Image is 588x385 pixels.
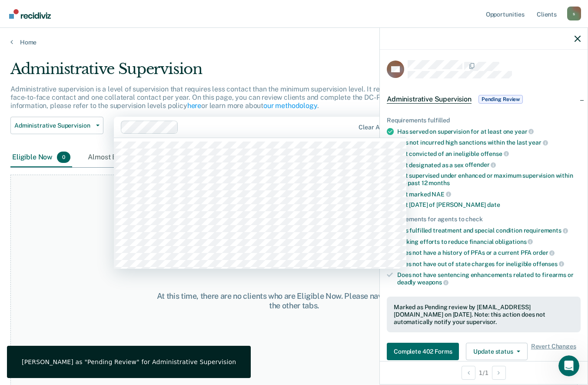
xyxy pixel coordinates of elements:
[387,343,459,360] button: Complete 402 Forms
[387,343,462,360] a: Navigate to form link
[14,122,93,129] span: Administrative Supervision
[558,355,579,376] iframe: Intercom live chat
[429,179,449,186] span: months
[10,38,578,46] a: Home
[397,128,581,135] div: Has served on supervision for at least one
[481,150,509,157] span: offense
[466,343,527,360] button: Update status
[397,150,581,158] div: Not convicted of an ineligible
[495,238,533,245] span: obligations
[359,124,395,131] div: Clear agents
[397,190,581,198] div: Not marked
[9,9,51,19] img: Recidiviz
[487,201,500,208] span: date
[10,85,443,110] p: Administrative supervision is a level of supervision that requires less contact than the minimum ...
[86,148,155,167] div: Almost Eligible
[57,152,70,163] span: 0
[397,238,581,246] div: Making efforts to reduce financial
[387,216,581,223] div: Requirements for agents to check
[22,358,236,366] div: [PERSON_NAME] as "Pending Review" for Administrative Supervision
[533,260,564,267] span: offenses
[380,85,588,113] div: Administrative SupervisionPending Review
[10,60,452,85] div: Administrative Supervision
[515,128,534,135] span: year
[397,161,581,169] div: Not designated as a sex
[462,366,475,380] button: Previous Opportunity
[153,291,436,310] div: At this time, there are no clients who are Eligible Now. Please navigate to one of the other tabs.
[10,148,72,167] div: Eligible Now
[387,117,581,124] div: Requirements fulfilled
[524,227,568,234] span: requirements
[417,279,448,286] span: weapons
[397,249,581,257] div: Does not have a history of PFAs or a current PFA order
[397,260,581,268] div: Does not have out of state charges for ineligible
[397,172,581,187] div: Not supervised under enhanced or maximum supervision within the past 12
[465,161,496,168] span: offender
[380,361,588,384] div: 1 / 1
[528,139,548,146] span: year
[567,7,581,20] div: s
[397,271,581,286] div: Does not have sentencing enhancements related to firearms or deadly
[567,7,581,20] button: Profile dropdown button
[263,101,317,110] a: our methodology
[492,366,506,380] button: Next Opportunity
[478,95,523,104] span: Pending Review
[187,101,201,110] a: here
[432,191,451,198] span: NAE
[387,95,472,104] span: Administrative Supervision
[394,304,574,325] div: Marked as Pending review by [EMAIL_ADDRESS][DOMAIN_NAME] on [DATE]. Note: this action does not au...
[397,201,581,209] div: Not [DATE] of [PERSON_NAME]
[397,138,581,146] div: Has not incurred high sanctions within the last
[531,343,576,360] span: Revert Changes
[397,226,581,234] div: Has fulfilled treatment and special condition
